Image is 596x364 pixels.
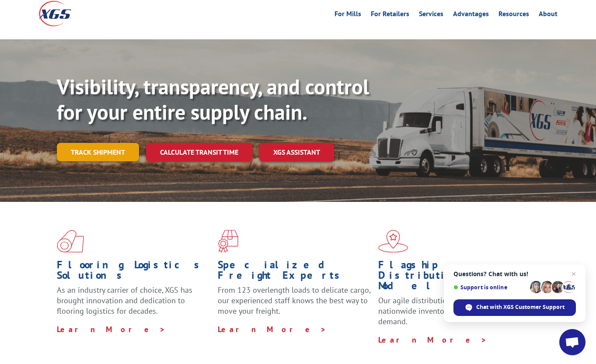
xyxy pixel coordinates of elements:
[57,73,369,125] b: Visibility, transparency, and control for your entire supply chain.
[335,10,361,20] a: For Mills
[539,10,558,20] a: About
[476,303,565,311] span: Chat with XGS Customer Support
[146,143,252,162] a: Calculate transit time
[378,230,408,253] img: xgs-icon-flagship-distribution-model-red
[568,269,579,279] span: Close chat
[498,10,529,20] a: Resources
[57,143,139,161] a: Track shipment
[378,260,533,295] h1: Flagship Distribution Model
[453,270,576,277] span: Questions? Chat with us!
[57,285,192,316] span: As an industry carrier of choice, XGS has brought innovation and dedication to flooring logistics...
[218,324,327,334] a: Learn More >
[218,230,238,253] img: xgs-icon-focused-on-flooring-red
[559,329,586,355] div: Open chat
[259,143,334,162] a: XGS ASSISTANT
[218,285,372,324] p: From 123 overlength loads to delicate cargo, our experienced staff knows the best way to move you...
[453,10,489,20] a: Advantages
[371,10,409,20] a: For Retailers
[378,335,487,345] a: Learn More >
[453,284,527,291] span: Support is online
[57,324,166,334] a: Learn More >
[378,295,515,326] span: Our agile distribution network gives you nationwide inventory management on demand.
[453,299,576,316] div: Chat with XGS Customer Support
[57,260,211,285] h1: Flooring Logistics Solutions
[218,260,372,285] h1: Specialized Freight Experts
[57,230,84,253] img: xgs-icon-total-supply-chain-intelligence-red
[419,10,443,20] a: Services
